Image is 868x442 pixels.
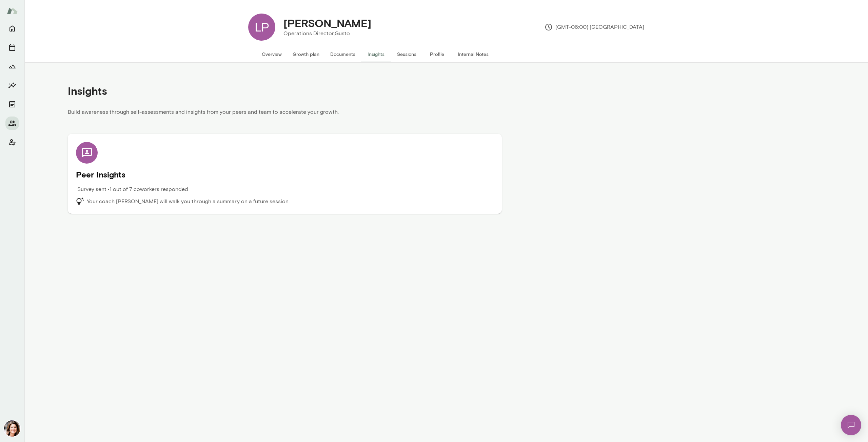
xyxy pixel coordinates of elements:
[422,46,452,62] button: Profile
[545,23,644,31] p: (GMT-06:00) [GEOGRAPHIC_DATA]
[4,420,20,437] img: Gwen Throckmorton
[287,46,325,62] button: Growth plan
[452,46,494,62] button: Internal Notes
[5,60,19,73] button: Growth Plan
[76,142,494,206] div: Peer Insights Survey sent •1 out of 7 coworkers respondedYour coach [PERSON_NAME] will walk you t...
[5,135,19,149] button: Client app
[77,185,188,193] p: Survey sent • 1 out of 7 coworkers responded
[248,14,275,41] div: LP
[283,29,371,38] p: Operations Director, Gusto
[325,46,361,62] button: Documents
[5,79,19,92] button: Insights
[5,117,19,130] button: Members
[68,108,502,120] p: Build awareness through self-assessments and insights from your peers and team to accelerate your...
[361,46,391,62] button: Insights
[68,134,502,214] div: Peer Insights Survey sent •1 out of 7 coworkers respondedYour coach [PERSON_NAME] will walk you t...
[5,22,19,35] button: Home
[7,4,18,17] img: Mento
[256,46,287,62] button: Overview
[68,84,107,97] h4: Insights
[87,197,290,206] p: Your coach [PERSON_NAME] will walk you through a summary on a future session.
[283,17,371,29] h4: [PERSON_NAME]
[5,98,19,111] button: Documents
[391,46,422,62] button: Sessions
[76,169,494,180] h5: Peer Insights
[5,41,19,54] button: Sessions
